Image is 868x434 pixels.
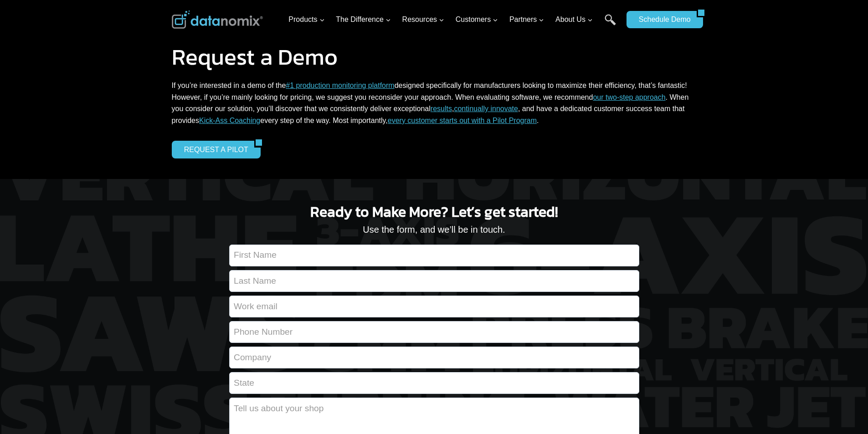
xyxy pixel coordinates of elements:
[172,80,697,126] p: If you’re interested in a demo of the designed specifically for manufacturers looking to maximize...
[593,93,665,101] a: our two-step approach
[402,14,444,26] span: Resources
[229,296,639,317] input: Work email
[388,117,537,124] a: every customer starts out with a Pilot Program
[288,14,324,26] span: Products
[286,82,394,89] a: #1 production monitoring platform
[172,10,263,29] img: Datanomix
[229,219,639,240] p: Use the form, and we’ll be in touch.
[172,46,697,68] h1: Request a Demo
[285,5,622,35] nav: Primary Navigation
[605,14,616,35] a: Search
[509,14,544,26] span: Partners
[336,14,391,26] span: The Difference
[627,11,697,28] a: Schedule Demo
[199,117,260,124] a: Kick-Ass Coaching
[229,245,639,266] input: First Name
[229,321,639,343] input: Phone Number
[456,14,498,26] span: Customers
[310,201,558,223] span: Ready to Make More? Let’s get started!
[229,270,639,292] input: Last Name
[555,14,593,26] span: About Us
[454,105,518,112] a: continually innovate
[229,347,639,368] input: Company
[431,105,452,112] a: results
[229,372,639,394] input: State
[172,141,254,158] a: REQUEST A PILOT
